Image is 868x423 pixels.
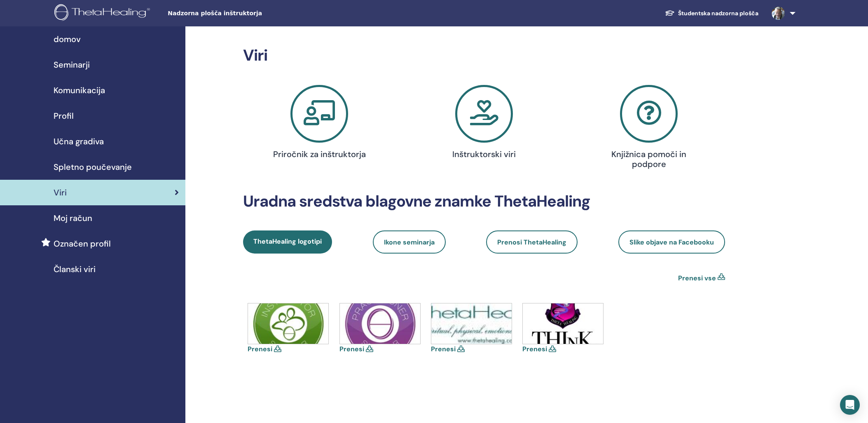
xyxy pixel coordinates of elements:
img: icons-practitioner.jpg [340,303,420,344]
span: Učna gradiva [54,135,104,148]
span: Spletno poučevanje [54,161,132,173]
a: Študentska nadzorna plošča [658,6,765,21]
img: default.jpg [772,7,785,20]
a: Prenesi [522,345,547,353]
a: Prenesi [431,345,456,353]
span: Profil [54,110,74,122]
span: Moj račun [54,212,92,224]
a: Prenesi [248,345,272,353]
img: logo.png [54,4,153,23]
span: Nadzorna plošča inštruktorja [168,9,291,18]
a: Prenesi [339,345,364,353]
h4: Knjižnica pomoči in podpore [595,149,703,169]
img: graduation-cap-white.svg [665,9,675,16]
span: Viri [54,186,67,199]
img: thetahealing-logo-a-copy.jpg [431,303,512,344]
a: Knjižnica pomoči in podpore [571,85,726,172]
span: Ikone seminarja [384,238,435,247]
span: Komunikacija [54,84,105,96]
span: Slike objave na Facebooku [629,238,714,247]
img: icons-instructor.jpg [248,303,328,344]
a: ThetaHealing logotipi [243,230,332,254]
h2: Viri [243,46,725,65]
a: Priročnik za inštruktorja [242,85,397,162]
span: Označen profil [54,237,111,250]
h4: Priročnik za inštruktorja [265,149,374,159]
h4: Inštruktorski viri [430,149,538,159]
h2: Uradna sredstva blagovne znamke ThetaHealing [243,192,725,211]
a: Prenesi vse [678,273,716,283]
div: Open Intercom Messenger [840,395,860,415]
img: think-shield.jpg [523,303,603,344]
a: Prenosi ThetaHealing [486,230,578,254]
span: Prenosi ThetaHealing [497,238,566,247]
a: Ikone seminarja [373,230,446,254]
a: Inštruktorski viri [407,85,562,162]
span: ThetaHealing logotipi [253,237,322,246]
span: Članski viri [54,263,96,275]
a: Slike objave na Facebooku [618,230,725,254]
span: Seminarji [54,59,90,71]
span: domov [54,33,81,45]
